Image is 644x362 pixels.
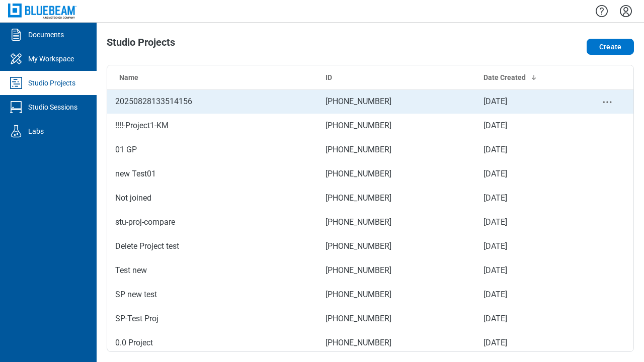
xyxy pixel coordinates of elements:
[8,51,24,67] svg: My Workspace
[317,162,475,186] td: [PHONE_NUMBER]
[107,37,175,53] h1: Studio Projects
[107,258,317,283] td: Test new
[601,96,613,108] button: project-actions-menu
[107,283,317,307] td: SP new test
[475,89,581,114] td: [DATE]
[107,307,317,331] td: SP-Test Proj
[107,186,317,210] td: Not joined
[475,114,581,138] td: [DATE]
[475,258,581,283] td: [DATE]
[317,114,475,138] td: [PHONE_NUMBER]
[28,126,44,136] div: Labs
[326,72,467,82] div: ID
[107,114,317,138] td: !!!!-Project1-KM
[119,72,309,82] div: Name
[317,283,475,307] td: [PHONE_NUMBER]
[8,27,24,43] svg: Documents
[107,89,317,114] td: 20250828133514156
[475,307,581,331] td: [DATE]
[8,4,76,18] img: Bluebeam, Inc.
[8,75,24,91] svg: Studio Projects
[587,39,634,55] button: Create
[28,78,75,88] div: Studio Projects
[317,89,475,114] td: [PHONE_NUMBER]
[475,138,581,162] td: [DATE]
[107,331,317,355] td: 0.0 Project
[475,210,581,234] td: [DATE]
[28,30,64,40] div: Documents
[317,307,475,331] td: [PHONE_NUMBER]
[618,3,634,20] button: Settings
[317,258,475,283] td: [PHONE_NUMBER]
[475,283,581,307] td: [DATE]
[8,123,24,139] svg: Labs
[475,162,581,186] td: [DATE]
[475,234,581,258] td: [DATE]
[317,234,475,258] td: [PHONE_NUMBER]
[317,210,475,234] td: [PHONE_NUMBER]
[317,186,475,210] td: [PHONE_NUMBER]
[107,210,317,234] td: stu-proj-compare
[107,162,317,186] td: new Test01
[317,138,475,162] td: [PHONE_NUMBER]
[484,72,573,82] div: Date Created
[8,99,24,115] svg: Studio Sessions
[475,331,581,355] td: [DATE]
[475,186,581,210] td: [DATE]
[28,102,77,112] div: Studio Sessions
[107,138,317,162] td: 01 GP
[28,54,74,64] div: My Workspace
[317,331,475,355] td: [PHONE_NUMBER]
[107,234,317,258] td: Delete Project test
